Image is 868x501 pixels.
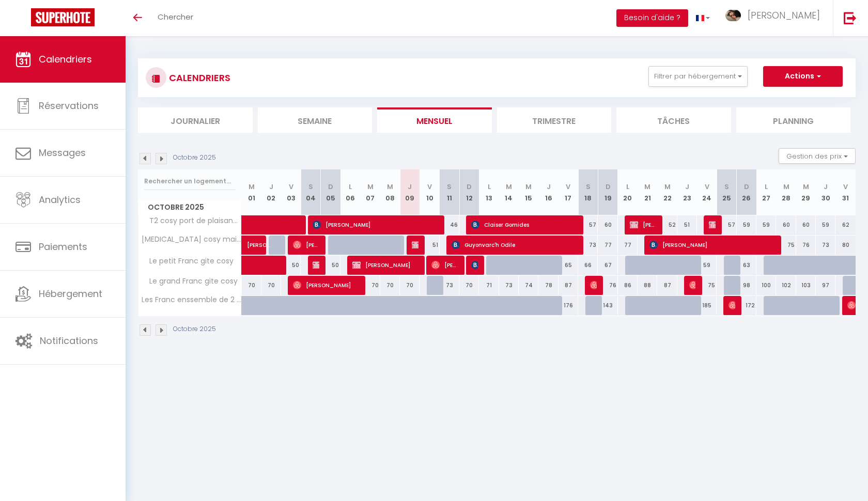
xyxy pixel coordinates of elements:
th: 05 [321,169,340,215]
input: Rechercher un logement... [144,172,236,191]
th: 24 [697,169,717,215]
div: 57 [717,215,736,234]
div: 50 [321,256,340,275]
div: 176 [559,296,578,315]
button: Gestion des prix [779,148,856,164]
th: 03 [281,169,301,215]
div: 76 [796,236,816,255]
span: T2 cosy port de plaisance [140,215,243,227]
span: Réservations [39,99,99,112]
div: 76 [598,276,617,295]
span: [PERSON_NAME] [412,235,419,255]
abbr: M [506,182,512,192]
div: 73 [578,236,598,255]
li: Semaine [258,107,373,133]
abbr: J [269,182,273,192]
div: 57 [578,215,598,234]
th: 19 [598,169,617,215]
div: 70 [380,276,400,295]
th: 21 [638,169,657,215]
abbr: L [626,182,629,192]
div: 59 [697,256,717,275]
div: 75 [776,236,796,255]
div: 70 [400,276,420,295]
div: 63 [737,256,756,275]
abbr: M [664,182,671,192]
div: 86 [618,276,638,295]
abbr: J [824,182,828,192]
span: Messages [39,146,86,159]
th: 20 [618,169,638,215]
div: 70 [459,276,479,295]
th: 25 [717,169,736,215]
div: 100 [756,276,776,295]
th: 01 [242,169,261,215]
div: 75 [697,276,717,295]
span: Paiements [39,240,87,253]
div: 60 [796,215,816,234]
th: 28 [776,169,796,215]
th: 23 [677,169,697,215]
div: 74 [519,276,538,295]
span: Le petit Franc gite cosy [140,256,236,267]
div: 77 [598,236,617,255]
abbr: M [644,182,650,192]
abbr: V [843,182,848,192]
div: 98 [737,276,756,295]
th: 31 [835,169,856,215]
div: 70 [360,276,380,295]
abbr: V [705,182,709,192]
span: [PERSON_NAME] [313,255,319,275]
abbr: J [547,182,551,192]
div: 97 [816,276,835,295]
th: 06 [340,169,360,215]
div: 77 [618,236,638,255]
span: Le grand Franc gite cosy [140,276,240,287]
th: 15 [519,169,538,215]
span: Octobre 2025 [138,200,241,215]
th: 08 [380,169,400,215]
abbr: S [308,182,313,192]
span: [PERSON_NAME] [689,275,696,295]
abbr: S [724,182,729,192]
abbr: M [387,182,393,192]
div: 59 [737,215,756,234]
div: 73 [440,276,459,295]
span: Claiser Gomides [471,215,576,234]
div: 67 [598,256,617,275]
button: Actions [763,66,843,87]
abbr: D [467,182,472,192]
span: [PERSON_NAME] [649,235,774,255]
abbr: D [606,182,611,192]
span: Calendriers [39,53,92,66]
abbr: J [408,182,412,192]
div: 71 [479,276,499,295]
abbr: M [367,182,374,192]
div: 60 [598,215,617,234]
li: Mensuel [377,107,492,133]
span: [PERSON_NAME] [293,275,359,295]
th: 17 [559,169,578,215]
li: Trimestre [497,107,612,133]
th: 07 [360,169,380,215]
div: 62 [835,215,856,234]
span: [MEDICAL_DATA] cosy maison de ville terrasse au calme [140,236,243,243]
span: [PERSON_NAME] [729,295,735,315]
abbr: J [685,182,689,192]
th: 26 [737,169,756,215]
div: 51 [677,215,697,234]
th: 22 [657,169,677,215]
th: 16 [538,169,558,215]
span: Chercher [158,11,193,22]
th: 27 [756,169,776,215]
abbr: L [765,182,768,192]
div: 59 [816,215,835,234]
th: 12 [459,169,479,215]
div: 73 [816,236,835,255]
span: [PERSON_NAME] [293,235,319,255]
abbr: M [249,182,255,192]
div: 103 [796,276,816,295]
div: 185 [697,296,717,315]
div: 65 [559,256,578,275]
div: 70 [242,276,261,295]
